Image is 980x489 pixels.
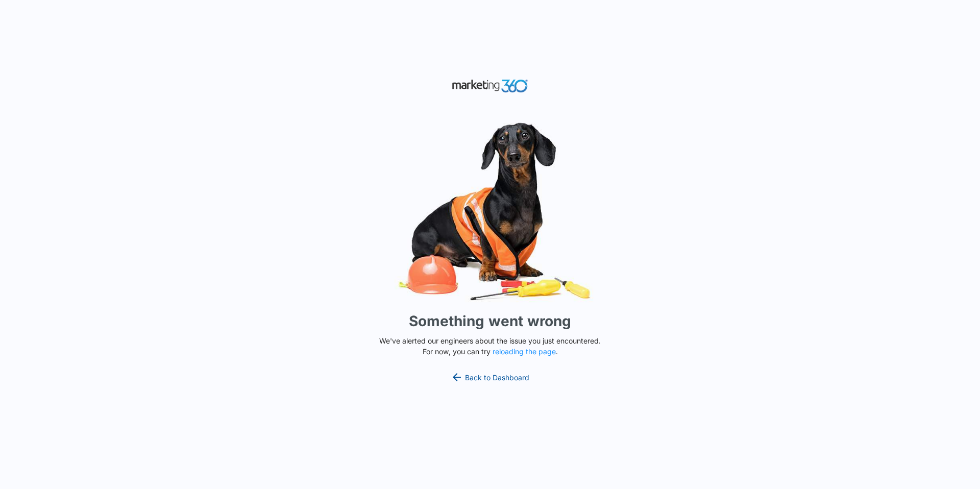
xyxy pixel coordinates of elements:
[409,310,571,332] h1: Something went wrong
[493,348,556,356] button: reloading the page
[337,116,643,307] img: Sad Dog
[375,335,605,357] p: We've alerted our engineers about the issue you just encountered. For now, you can try .
[452,77,528,95] img: Marketing 360 Logo
[451,371,529,383] a: Back to Dashboard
